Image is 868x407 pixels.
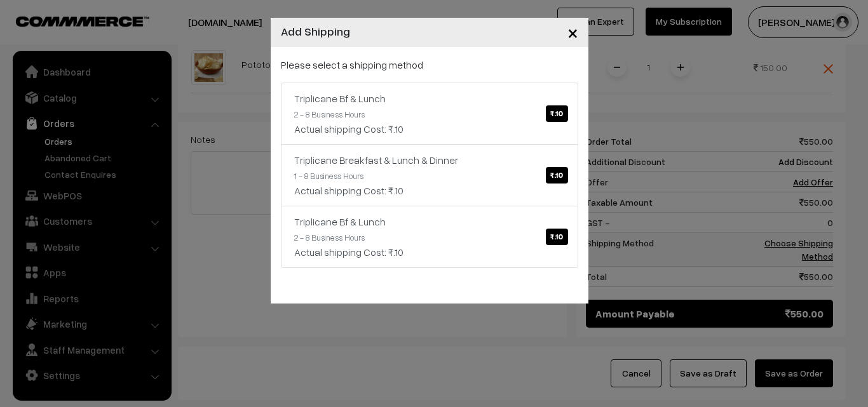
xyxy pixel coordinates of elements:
[281,83,578,145] a: Triplicane Bf & Lunch₹.10 2 - 8 Business HoursActual shipping Cost: ₹.10
[294,232,365,243] small: 2 - 8 Business Hours
[281,57,578,72] p: Please select a shipping method
[546,229,567,245] span: ₹.10
[281,206,578,268] a: Triplicane Bf & Lunch₹.10 2 - 8 Business HoursActual shipping Cost: ₹.10
[294,214,565,229] div: Triplicane Bf & Lunch
[567,20,578,44] span: ×
[294,109,365,119] small: 2 - 8 Business Hours
[281,144,578,206] a: Triplicane Breakfast & Lunch & Dinner₹.10 1 - 8 Business HoursActual shipping Cost: ₹.10
[546,105,567,122] span: ₹.10
[294,91,565,106] div: Triplicane Bf & Lunch
[294,171,363,181] small: 1 - 8 Business Hours
[294,244,565,260] div: Actual shipping Cost: ₹.10
[294,183,565,198] div: Actual shipping Cost: ₹.10
[294,121,565,137] div: Actual shipping Cost: ₹.10
[557,13,588,52] button: Close
[294,152,565,168] div: Triplicane Breakfast & Lunch & Dinner
[281,23,350,40] h4: Add Shipping
[546,167,567,183] span: ₹.10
